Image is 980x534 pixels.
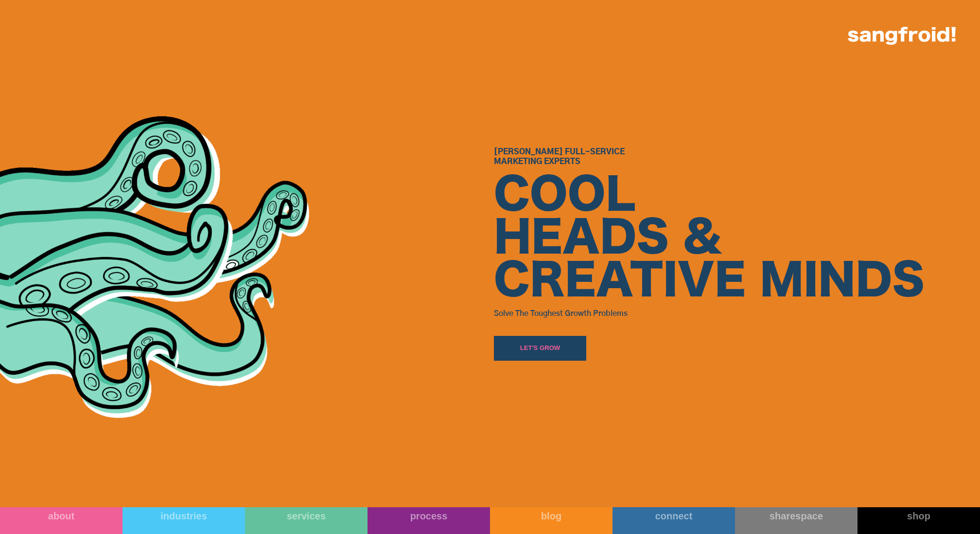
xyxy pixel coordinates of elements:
[857,507,980,534] a: shop
[520,343,560,353] div: Let's Grow
[494,147,925,167] h1: [PERSON_NAME] Full-Service Marketing Experts
[367,507,490,534] a: process
[367,510,490,522] div: process
[735,510,857,522] div: sharespace
[490,507,612,534] a: blog
[494,175,925,303] div: COOL HEADS & CREATIVE MINDS
[494,305,925,320] h3: Solve The Toughest Growth Problems
[122,507,245,534] a: industries
[494,336,586,361] a: Let's Grow
[735,507,857,534] a: sharespace
[245,507,367,534] a: services
[122,510,245,522] div: industries
[490,510,612,522] div: blog
[612,507,735,534] a: connect
[245,510,367,522] div: services
[612,510,735,522] div: connect
[857,510,980,522] div: shop
[848,27,956,45] img: logo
